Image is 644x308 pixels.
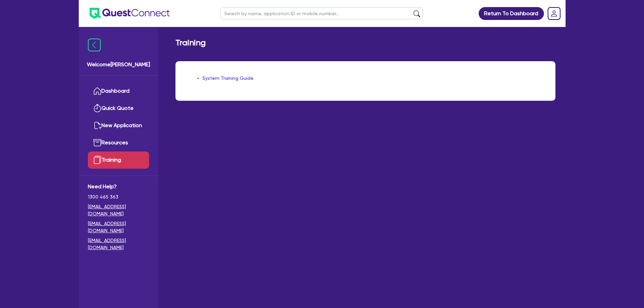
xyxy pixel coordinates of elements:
[202,75,254,81] a: System Training Guide
[545,5,563,22] a: Dropdown toggle
[93,104,101,112] img: quick-quote
[88,193,149,200] span: 1300 465 363
[88,183,149,191] span: Need Help?
[93,139,101,147] img: resources
[220,7,423,19] input: Search by name, application ID or mobile number...
[88,82,149,100] a: Dashboard
[175,38,206,48] h2: Training
[88,220,149,234] a: [EMAIL_ADDRESS][DOMAIN_NAME]
[88,237,149,251] a: [EMAIL_ADDRESS][DOMAIN_NAME]
[88,100,149,117] a: Quick Quote
[87,61,150,69] span: Welcome [PERSON_NAME]
[88,117,149,134] a: New Application
[88,203,149,217] a: [EMAIL_ADDRESS][DOMAIN_NAME]
[88,151,149,169] a: Training
[90,8,170,19] img: quest-connect-logo-blue
[93,156,101,164] img: training
[88,39,101,51] img: icon-menu-close
[93,121,101,129] img: new-application
[479,7,544,20] a: Return To Dashboard
[88,134,149,151] a: Resources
